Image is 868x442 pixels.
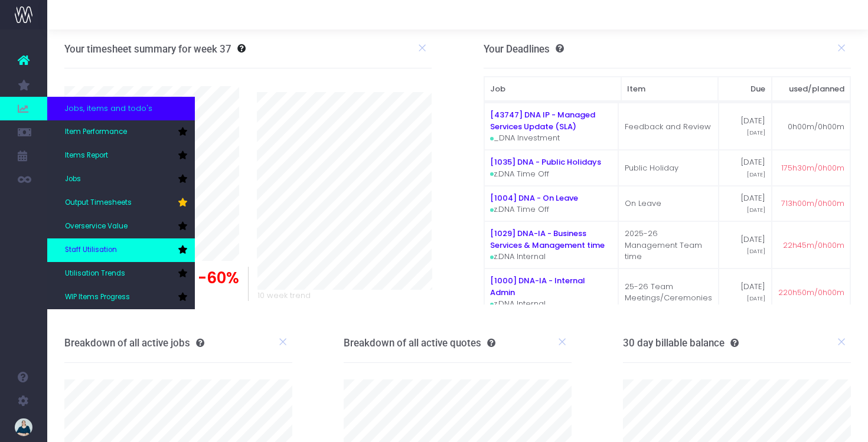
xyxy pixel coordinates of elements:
[344,337,495,349] h3: Breakdown of all active quotes
[747,247,765,256] span: [DATE]
[783,240,844,251] span: 22h45m/0h00m
[47,191,195,215] a: Output Timesheets
[747,206,765,214] span: [DATE]
[490,156,601,168] a: [1035] DNA - Public Holidays
[484,221,618,269] td: z.DNA Internal
[618,103,719,150] td: Feedback and Review
[65,127,127,137] span: Item Performance
[490,228,605,251] a: [1029] DNA-IA - Business Services & Management time
[65,221,128,232] span: Overservice Value
[747,129,765,137] span: [DATE]
[719,103,772,150] td: [DATE]
[47,120,195,144] a: Item Performance
[719,221,772,269] td: [DATE]
[64,43,231,55] h3: Your timesheet summary for week 37
[772,77,850,102] th: used/planned: activate to sort column ascending
[47,286,195,309] a: WIP Items Progress
[490,109,595,132] a: [43747] DNA IP - Managed Services Update (SLA)
[47,262,195,286] a: Utilisation Trends
[747,294,765,303] span: [DATE]
[15,418,32,436] img: images/default_profile_image.png
[618,269,719,316] td: 25-26 Team Meetings/Ceremonies
[718,77,772,102] th: Due: activate to sort column ascending
[747,171,765,179] span: [DATE]
[484,269,618,316] td: z.DNA Internal
[47,168,195,191] a: Jobs
[621,77,718,102] th: Item: activate to sort column ascending
[47,238,195,262] a: Staff Utilisation
[198,267,239,290] span: -60%
[778,287,844,299] span: 220h50m/0h00m
[618,186,719,222] td: On Leave
[65,103,152,114] span: Jobs, items and todo's
[484,186,618,222] td: z.DNA Time Off
[484,77,621,102] th: Job: activate to sort column ascending
[490,275,585,298] a: [1000] DNA-IA - Internal Admin
[490,192,578,204] a: [1004] DNA - On Leave
[257,290,311,302] span: 10 week trend
[65,198,132,208] span: Output Timesheets
[719,150,772,186] td: [DATE]
[484,43,564,55] h3: Your Deadlines
[65,174,81,185] span: Jobs
[788,121,844,133] span: 0h00m/0h00m
[47,215,195,238] a: Overservice Value
[781,198,844,209] span: 713h00m/0h00m
[64,337,204,349] h3: Breakdown of all active jobs
[65,150,108,161] span: Items Report
[623,337,739,349] h3: 30 day billable balance
[65,245,117,256] span: Staff Utilisation
[484,150,618,186] td: z.DNA Time Off
[719,186,772,222] td: [DATE]
[484,103,618,150] td: _DNA Investment
[618,150,719,186] td: Public Holiday
[781,162,844,174] span: 175h30m/0h00m
[47,144,195,168] a: Items Report
[65,292,130,303] span: WIP Items Progress
[719,269,772,316] td: [DATE]
[618,221,719,269] td: 2025-26 Management Team time
[65,269,125,279] span: Utilisation Trends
